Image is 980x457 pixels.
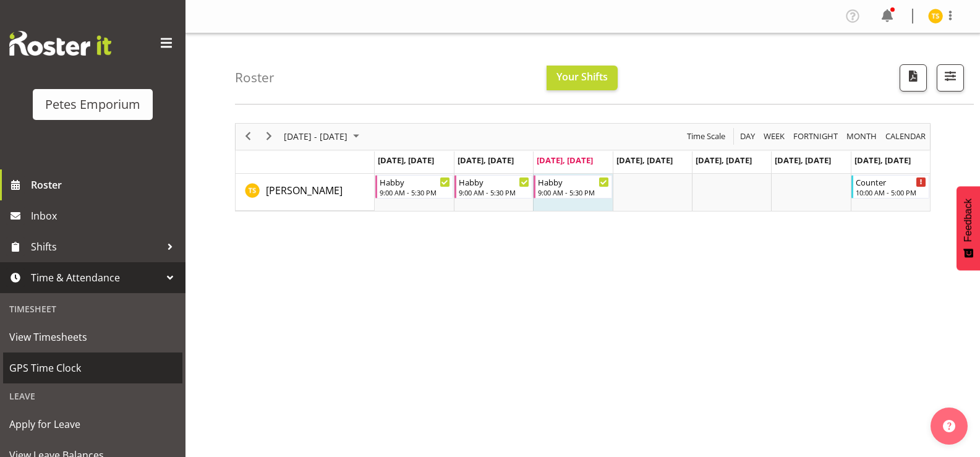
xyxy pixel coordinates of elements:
img: Rosterit website logo [9,31,111,56]
span: Apply for Leave [9,415,176,434]
span: [DATE], [DATE] [537,155,593,166]
span: Shifts [31,237,161,256]
div: 10:00 AM - 5:00 PM [856,187,926,197]
div: Timeline Week of September 17, 2025 [235,123,931,211]
div: Tamara Straker"s event - Habby Begin From Wednesday, September 17, 2025 at 9:00:00 AM GMT+12:00 E... [534,175,611,199]
button: Filter Shifts [937,64,964,92]
a: GPS Time Clock [3,352,182,383]
div: 9:00 AM - 5:30 PM [459,187,529,197]
span: Fortnight [792,129,839,144]
div: Habby [538,176,608,188]
table: Timeline Week of September 17, 2025 [375,174,930,211]
div: Counter [856,176,926,188]
span: calendar [884,129,927,144]
div: Tamara Straker"s event - Habby Begin From Monday, September 15, 2025 at 9:00:00 AM GMT+12:00 Ends... [375,175,453,199]
span: GPS Time Clock [9,359,176,377]
span: Time Scale [686,129,726,144]
button: Fortnight [791,129,840,144]
button: Timeline Week [762,129,787,144]
button: Time Scale [685,129,728,144]
span: [DATE], [DATE] [378,155,434,166]
a: Apply for Leave [3,409,182,440]
span: Feedback [963,199,974,242]
div: previous period [237,124,258,150]
span: [PERSON_NAME] [266,184,343,197]
img: tamara-straker11292.jpg [928,9,943,23]
button: Feedback - Show survey [957,186,980,270]
button: Timeline Month [845,129,879,144]
button: September 2025 [282,129,365,144]
div: Tamara Straker"s event - Counter Begin From Sunday, September 21, 2025 at 10:00:00 AM GMT+12:00 E... [851,175,929,199]
a: View Timesheets [3,322,182,352]
div: 9:00 AM - 5:30 PM [538,187,608,197]
div: Timesheet [3,296,182,322]
img: help-xxl-2.png [943,420,955,432]
span: Inbox [31,207,179,225]
button: Next [261,129,278,144]
span: Month [845,129,878,144]
button: Month [884,129,928,144]
span: Your Shifts [556,70,608,83]
span: Week [762,129,786,144]
span: Day [739,129,756,144]
button: Your Shifts [547,66,618,90]
span: [DATE], [DATE] [458,155,514,166]
span: [DATE], [DATE] [854,155,911,166]
a: [PERSON_NAME] [266,183,343,198]
div: Tamara Straker"s event - Habby Begin From Tuesday, September 16, 2025 at 9:00:00 AM GMT+12:00 End... [454,175,532,199]
h4: Roster [235,70,275,85]
span: [DATE], [DATE] [616,155,673,166]
div: Leave [3,383,182,409]
span: [DATE] - [DATE] [283,129,349,144]
div: Petes Emporium [45,95,140,114]
button: Timeline Day [738,129,757,144]
span: Time & Attendance [31,268,161,287]
div: 9:00 AM - 5:30 PM [380,187,450,197]
button: Download a PDF of the roster according to the set date range. [900,64,927,92]
div: next period [258,124,279,150]
div: Habby [459,176,529,188]
td: Tamara Straker resource [236,174,375,211]
span: [DATE], [DATE] [696,155,752,166]
span: Roster [31,176,179,194]
div: Habby [380,176,450,188]
button: Previous [240,129,257,144]
span: View Timesheets [9,328,176,346]
span: [DATE], [DATE] [775,155,831,166]
div: September 15 - 21, 2025 [279,124,367,150]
